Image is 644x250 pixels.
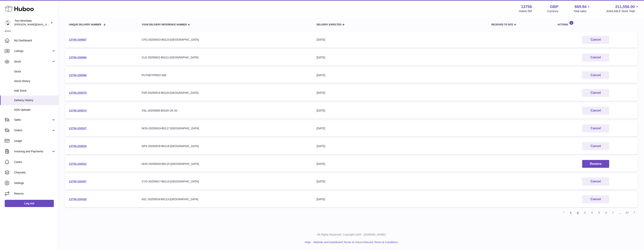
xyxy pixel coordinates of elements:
[581,209,588,216] a: 3
[312,240,398,244] li: and
[582,36,609,44] button: Cancel
[574,9,591,13] span: Total sales
[14,139,56,143] span: Usage
[317,109,483,112] div: [DATE]
[317,180,483,183] div: [DATE]
[582,160,609,168] button: Restore
[582,54,609,62] button: Cancel
[142,197,309,201] div: KEL-20250916-B0113-[GEOGRAPHIC_DATA]
[624,209,631,216] a: 37
[595,209,603,216] a: 5
[317,162,483,166] div: [DATE]
[14,129,51,132] span: Orders
[69,74,87,77] a: 13756-200586
[582,89,609,97] button: Cancel
[14,60,51,63] span: Stock
[305,241,311,244] a: Help
[317,23,341,26] span: Delivery Expected
[582,178,609,186] button: Cancel
[142,109,309,112] div: VSL-20250908-B0100-UK.02
[574,4,591,13] a: 669.84 Total sales
[582,142,609,150] button: Cancel
[14,108,56,112] span: ASN Uploads
[69,109,87,112] a: 13756-200574
[14,181,56,185] span: Settings
[547,9,558,13] div: Currency
[14,171,56,174] span: Channels
[14,192,56,196] span: Returns
[557,21,634,26] div: Actions
[5,20,11,26] img: alan@twowombats.com
[491,23,513,26] span: Received to Site
[606,9,639,13] span: AVAILABLE Stock Total
[582,71,609,79] button: Cancel
[69,162,87,165] a: 13756-200522
[14,150,51,153] span: Invoicing and Payments
[69,198,87,201] a: 13756-200435
[615,4,635,9] span: 211,556.00
[142,73,309,77] div: PUTNEYPRINT-006
[142,91,309,95] div: P2R-20250919-B0120-[GEOGRAPHIC_DATA]
[142,180,309,183] div: VYO-20250917-B0114-[GEOGRAPHIC_DATA]
[317,144,483,148] div: [DATE]
[317,73,483,77] div: [DATE]
[582,107,609,115] button: Cancel
[142,56,309,59] div: CLE-20250922-B0121-[GEOGRAPHIC_DATA]
[14,19,50,26] div: Two Wombats
[317,91,483,95] div: [DATE]
[14,98,56,102] span: Delivery History
[69,38,87,41] a: 13756-200687
[14,39,56,42] span: My Dashboard
[574,209,581,216] a: 2
[69,145,87,148] a: 13756-200529
[567,209,574,216] a: 1
[617,209,624,216] span: ...
[62,233,641,237] p: All Rights Reserved. Copyright 2025 - [DOMAIN_NAME]
[14,89,56,93] span: Add Stock
[582,195,609,203] button: Cancel
[14,118,51,122] span: Sales
[610,209,617,216] a: 7
[14,23,78,26] span: [PERSON_NAME][EMAIL_ADDRESS][DOMAIN_NAME]
[14,160,56,164] span: Cases
[588,209,595,216] a: 4
[550,4,558,9] strong: GBP
[519,9,532,13] div: Huboo Ref
[317,38,483,42] div: [DATE]
[69,180,87,183] a: 13756-200457
[142,38,309,42] div: CFG-20250923-B0123-[GEOGRAPHIC_DATA]
[142,127,309,130] div: NOS-20250919-B0117-[GEOGRAPHIC_DATA]
[364,241,398,244] a: Service Terms & Conditions
[582,124,609,132] button: Cancel
[14,79,56,83] span: Stock History
[142,23,187,26] span: Your Delivery Reference Number
[603,209,610,216] a: 6
[606,4,639,13] a: 211,556.00 AVAILABLE Stock Total
[317,56,483,59] div: [DATE]
[69,56,87,59] a: 13756-200666
[142,144,309,148] div: NPX-20250919-B0116-[GEOGRAPHIC_DATA]
[142,162,309,166] div: NOS-20250918-B0115-[GEOGRAPHIC_DATA]
[5,200,54,207] a: Log out
[317,127,483,130] div: [DATE]
[69,23,101,26] span: Unique Delivery Number
[313,241,360,244] a: Website and Dashboard Terms of Use
[14,49,51,53] span: Listings
[521,4,532,9] strong: 13756
[69,127,87,130] a: 13756-200537
[14,70,56,73] span: Stock
[575,4,586,9] span: 669.84
[69,91,87,94] a: 13756-200575
[317,197,483,201] div: [DATE]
